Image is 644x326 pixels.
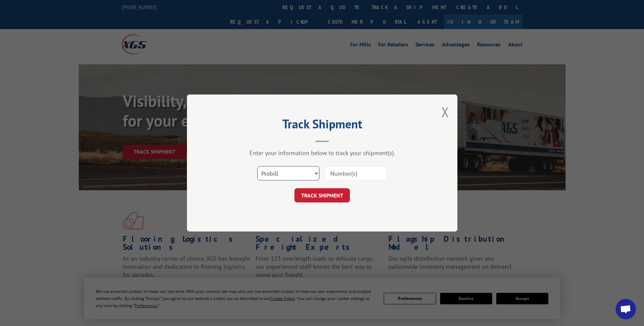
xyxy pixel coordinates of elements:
div: Enter your information below to track your shipment(s). [221,149,424,157]
button: Close modal [442,103,449,121]
button: TRACK SHIPMENT [294,188,350,202]
a: Open chat [616,299,636,319]
h2: Track Shipment [221,119,424,132]
input: Number(s) [325,166,387,180]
